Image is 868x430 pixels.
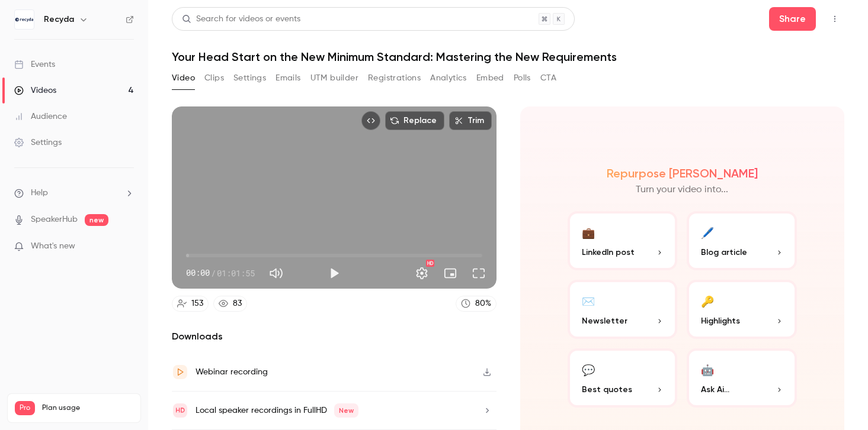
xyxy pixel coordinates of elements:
div: Videos [14,85,56,96]
span: Best quotes [582,383,632,396]
img: Recyda [15,10,34,29]
div: 🔑 [701,292,714,310]
div: 80 % [475,298,491,310]
button: Replace [385,111,444,130]
span: Highlights [701,315,740,327]
button: Embed [476,69,504,88]
span: new [85,214,108,226]
button: Video [172,69,195,88]
button: 🖊️Blog article [687,211,797,270]
button: Play [322,261,346,285]
h6: Recyda [44,14,74,25]
button: Trim [449,111,492,130]
h1: Your Head Start on the New Minimum Standard: Mastering the New Requirements [172,50,844,64]
div: Webinar recording [196,365,268,379]
button: Full screen [467,261,491,285]
span: LinkedIn post [582,246,635,258]
iframe: Noticeable Trigger [120,241,134,252]
span: / [211,267,216,279]
span: 00:00 [186,267,210,279]
button: Share [769,7,816,31]
div: Search for videos or events [182,13,300,25]
span: New [334,403,358,418]
button: Mute [264,261,288,285]
span: 01:01:55 [217,267,255,279]
a: 83 [213,296,247,312]
button: 🔑Highlights [687,280,797,339]
span: Newsletter [582,315,627,327]
button: 💬Best quotes [568,348,678,408]
button: 💼LinkedIn post [568,211,678,270]
h2: Repurpose [PERSON_NAME] [607,166,758,180]
div: Events [14,59,55,70]
button: ✉️Newsletter [568,280,678,339]
div: 🤖 [701,360,714,379]
p: Turn your video into... [636,183,728,197]
span: Blog article [701,246,747,258]
button: CTA [540,69,556,88]
a: 80% [456,296,497,312]
button: UTM builder [310,69,358,88]
div: 💼 [582,223,595,241]
div: Local speaker recordings in FullHD [196,403,358,418]
div: 83 [233,298,242,310]
div: 153 [191,298,203,310]
div: 00:00 [186,267,255,279]
button: Clips [204,69,224,88]
span: Plan usage [42,403,133,413]
button: Registrations [368,69,421,88]
button: Settings [233,69,266,88]
button: Polls [514,69,531,88]
span: Pro [15,401,35,415]
a: 153 [172,296,209,312]
div: 💬 [582,360,595,379]
button: Analytics [430,69,467,88]
span: Help [31,187,48,199]
button: Turn on miniplayer [438,261,462,285]
button: 🤖Ask Ai... [687,348,797,408]
button: Emails [276,69,300,88]
div: Audience [14,111,67,122]
li: help-dropdown-opener [14,187,134,199]
a: SpeakerHub [31,214,78,226]
h2: Downloads [172,329,497,344]
span: Ask Ai... [701,383,729,396]
button: Embed video [361,111,380,130]
span: What's new [31,240,75,253]
button: Top Bar Actions [825,9,844,28]
div: Settings [14,137,62,148]
div: 🖊️ [701,223,714,241]
button: Settings [410,261,434,285]
div: HD [426,260,434,267]
div: ✉️ [582,292,595,310]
